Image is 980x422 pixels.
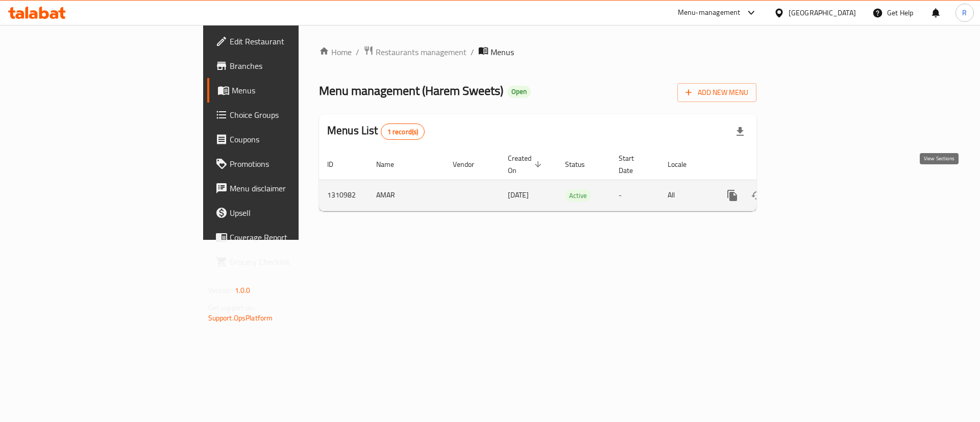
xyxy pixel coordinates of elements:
span: Restaurants management [376,46,467,58]
span: Menus [491,46,514,58]
span: Edit Restaurant [230,35,359,47]
a: Grocery Checklist [207,250,367,274]
div: Export file [728,119,752,144]
td: - [610,180,659,211]
a: Restaurants management [363,45,467,59]
span: 1 record(s) [381,127,425,137]
a: Support.OpsPlatform [208,311,273,325]
div: Active [565,189,591,202]
span: Branches [230,60,359,72]
div: Total records count [381,123,425,140]
a: Edit Restaurant [207,29,367,54]
span: Locale [668,158,700,170]
span: Add New Menu [685,86,748,99]
a: Coupons [207,127,367,152]
li: / [471,46,474,58]
span: Vendor [453,158,487,170]
a: Menus [207,78,367,103]
span: Open [507,87,531,96]
a: Branches [207,54,367,78]
a: Menu disclaimer [207,176,367,201]
span: Menu management ( Harem Sweets ) [319,79,503,102]
span: Name [376,158,407,170]
span: [DATE] [508,188,529,202]
span: Status [565,158,598,170]
span: Start Date [619,152,647,177]
div: [GEOGRAPHIC_DATA] [789,7,856,18]
span: Menu disclaimer [230,182,359,194]
span: Menus [232,84,359,96]
span: Coverage Report [230,231,359,243]
td: AMAR [368,180,445,211]
span: Version: [208,284,233,297]
a: Upsell [207,201,367,225]
span: Grocery Checklist [230,256,359,268]
button: Add New Menu [677,83,756,102]
td: All [659,180,712,211]
nav: breadcrumb [319,45,756,59]
button: Change Status [745,183,769,208]
a: Choice Groups [207,103,367,127]
div: Open [507,86,531,98]
span: Get support on: [208,301,255,314]
a: Promotions [207,152,367,176]
span: 1.0.0 [235,284,251,297]
span: Promotions [230,158,359,170]
h2: Menus List [327,123,425,140]
table: enhanced table [319,149,826,211]
span: R [962,7,967,18]
span: ID [327,158,347,170]
span: Choice Groups [230,109,359,121]
a: Coverage Report [207,225,367,250]
div: Menu-management [678,7,741,19]
th: Actions [712,149,826,180]
span: Coupons [230,133,359,145]
span: Created On [508,152,545,177]
span: Upsell [230,207,359,219]
span: Active [565,190,591,202]
button: more [720,183,745,208]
